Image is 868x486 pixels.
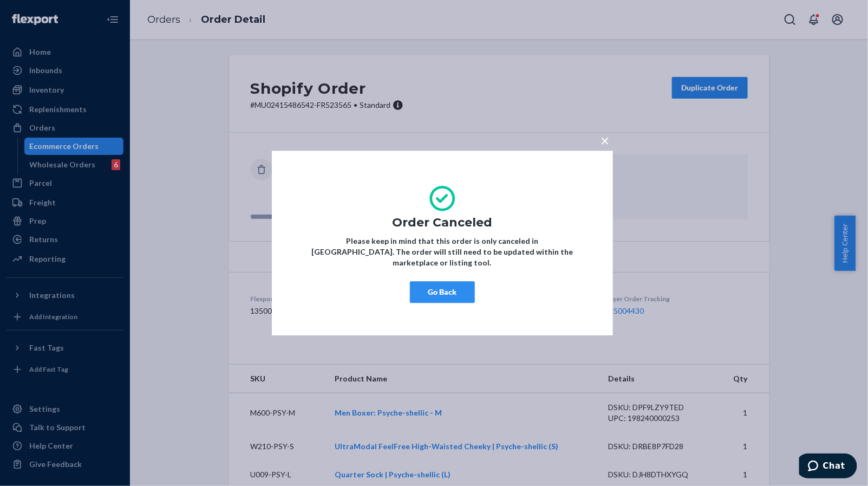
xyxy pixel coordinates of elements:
strong: Please keep in mind that this order is only canceled in [GEOGRAPHIC_DATA]. The order will still n... [311,236,573,267]
iframe: Opens a widget where you can chat to one of our agents [799,453,857,481]
h1: Order Canceled [304,216,580,229]
button: Go Back [410,281,475,303]
span: × [601,131,610,150]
